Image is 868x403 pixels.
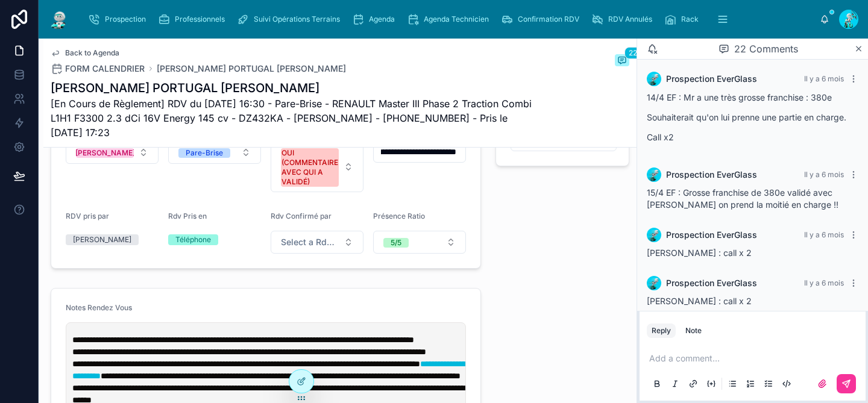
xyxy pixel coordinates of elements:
a: Back to Agenda [51,48,119,58]
div: 5/5 [391,238,401,248]
a: Agenda [348,8,403,30]
span: Agenda [369,14,395,24]
span: RDV Annulés [608,14,652,24]
span: Confirmation RDV [518,14,579,24]
button: Select Button [271,231,363,254]
a: Confirmation RDV [497,8,588,30]
p: 14/4 EF : Mr a une très grosse franchise : 380e [647,91,858,104]
span: 15/4 EF : Grosse franchise de 380e validé avec [PERSON_NAME] on prend la moitié en charge !! [647,187,838,210]
span: Il y a 6 mois [804,278,844,287]
h1: [PERSON_NAME] PORTUGAL [PERSON_NAME] [51,80,539,96]
button: Note [681,323,706,338]
span: Prospection [105,14,146,24]
span: Select a Rdv Confirmé par [281,236,339,248]
p: Call x2 [647,131,858,143]
p: Souhaiterait qu'on lui prenne une partie en charge. [647,111,858,123]
span: Prospection EverGlass [666,73,757,85]
span: Rdv Pris en [168,211,207,220]
a: Suivi Opérations Terrains [233,8,348,30]
span: [PERSON_NAME] : call x 2 [647,296,752,306]
span: RDV pris par [66,211,109,220]
div: Pare-Brise [186,148,223,158]
a: Agenda Technicien [403,8,497,30]
button: Select Button [168,141,261,164]
a: FORM CALENDRIER [51,63,145,75]
div: [PERSON_NAME] [73,234,131,245]
span: Rdv Confirmé par [271,211,332,220]
span: Notes Rendez Vous [66,303,132,312]
div: Note [685,326,702,336]
div: [PERSON_NAME] [75,148,135,158]
span: Présence Ratio [373,211,425,220]
span: Il y a 6 mois [804,170,844,179]
a: [PERSON_NAME] PORTUGAL [PERSON_NAME] [157,63,346,75]
div: Téléphone [175,234,211,245]
a: Professionnels [154,8,233,30]
span: Il y a 6 mois [804,230,844,239]
button: Select Button [271,141,363,192]
span: Prospection EverGlass [666,229,757,241]
div: scrollable content [80,6,820,33]
span: 22 Comments [734,42,798,56]
span: FORM CALENDRIER [65,63,145,75]
span: [PERSON_NAME] : call x 2 [647,248,752,258]
button: Select Button [66,141,159,164]
a: Rack [661,8,707,30]
button: Select Button [373,231,466,254]
span: Prospection EverGlass [666,277,757,289]
span: Prospection EverGlass [666,169,757,181]
button: Reply [647,323,676,338]
a: RDV Annulés [588,8,661,30]
span: Agenda Technicien [424,14,489,24]
span: [En Cours de Règlement] RDV du [DATE] 16:30 - Pare-Brise - RENAULT Master III Phase 2 Traction Co... [51,96,539,140]
div: OUI (COMMENTAIRE AVEC QUI A VALIDÉ) [281,148,338,187]
a: Prospection [84,8,154,30]
span: Rack [681,14,699,24]
span: Suivi Opérations Terrains [254,14,340,24]
span: Professionnels [175,14,225,24]
span: 22 [624,47,641,59]
img: App logo [48,10,70,29]
span: Back to Agenda [65,48,119,58]
span: Il y a 6 mois [804,74,844,83]
button: 22 [615,54,629,69]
